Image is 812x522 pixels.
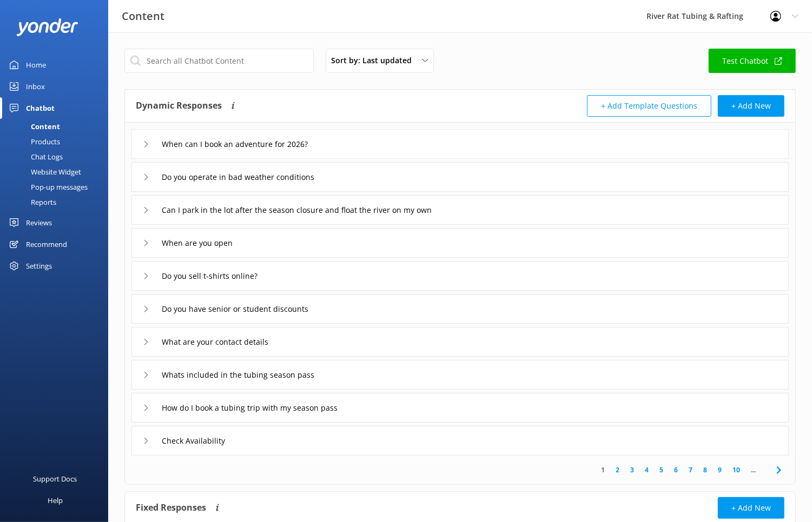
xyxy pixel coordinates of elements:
div: Help [48,490,63,511]
img: yonder-white-logo.png [16,18,78,36]
button: + Add New [718,497,784,519]
div: Chatbot [26,97,55,119]
div: Reports [6,195,56,210]
div: Home [26,54,46,76]
a: 2 [610,465,625,475]
a: Content [6,119,108,134]
div: Support Docs [34,468,77,490]
h3: Content [122,8,164,25]
a: 4 [639,465,654,475]
a: 7 [683,465,698,475]
a: Website Widget [6,164,108,179]
button: + Add New [718,95,784,117]
span: Sort by: Last updated [331,55,418,66]
a: 5 [654,465,669,475]
div: Website Widget [6,164,81,179]
a: Chat Logs [6,149,108,164]
a: Products [6,134,108,149]
a: Pop-up messages [6,179,108,195]
a: 6 [669,465,683,475]
button: + Add Template Questions [587,95,711,117]
div: Content [6,119,60,134]
input: Search all Chatbot Content [124,49,314,73]
a: 8 [698,465,712,475]
div: Reviews [26,212,52,233]
h4: Dynamic Responses [136,95,222,117]
div: Settings [26,255,52,277]
a: Test Chatbot [709,49,796,73]
a: Reports [6,195,108,210]
a: 9 [712,465,727,475]
span: ... [745,465,761,475]
a: 10 [727,465,745,475]
a: 1 [596,465,610,475]
a: 3 [625,465,639,475]
div: Chat Logs [6,149,63,164]
div: Pop-up messages [6,179,88,195]
div: Products [6,134,60,149]
h4: Fixed Responses [136,497,206,519]
div: Recommend [26,233,67,255]
div: Inbox [26,76,45,97]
